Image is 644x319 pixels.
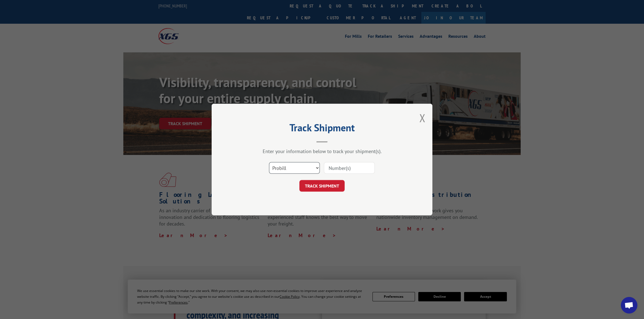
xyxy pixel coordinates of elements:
[299,180,345,192] button: TRACK SHIPMENT
[324,162,375,174] input: Number(s)
[621,297,637,313] div: Open chat
[419,111,425,125] button: Close modal
[239,148,405,154] div: Enter your information below to track your shipment(s).
[239,124,405,134] h2: Track Shipment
